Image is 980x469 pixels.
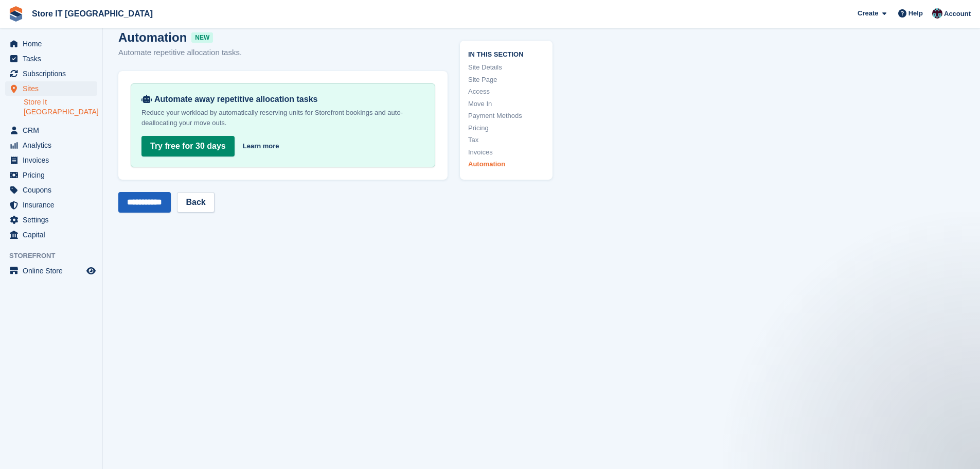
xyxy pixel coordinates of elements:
[5,153,97,167] a: menu
[468,159,544,169] a: Automation
[141,94,424,105] div: Automate away repetitive allocation tasks
[5,168,97,182] a: menu
[468,135,544,145] a: Tax
[468,123,544,133] a: Pricing
[5,198,97,212] a: menu
[5,51,97,66] a: menu
[5,37,97,51] a: menu
[23,168,84,182] span: Pricing
[5,81,97,96] a: menu
[8,6,24,22] img: stora-icon-8386f47178a22dfd0bd8f6a31ec36ba5ce8667c1dd55bd0f319d3a0aa187defe.svg
[5,138,97,152] a: menu
[23,183,84,197] span: Coupons
[85,265,97,277] a: Preview store
[23,37,84,51] span: Home
[5,264,97,278] a: menu
[177,192,214,213] a: Back
[23,198,84,212] span: Insurance
[243,141,279,151] a: Learn more
[24,97,97,117] a: Store It [GEOGRAPHIC_DATA]
[23,213,84,227] span: Settings
[28,5,157,22] a: Store IT [GEOGRAPHIC_DATA]
[468,98,544,109] a: Move In
[23,153,84,167] span: Invoices
[118,28,448,47] h2: Automation
[468,111,544,121] a: Payment Methods
[5,123,97,137] a: menu
[858,8,878,19] span: Create
[468,147,544,157] a: Invoices
[5,66,97,81] a: menu
[23,81,84,96] span: Sites
[468,62,544,73] a: Site Details
[5,228,97,242] a: menu
[23,51,84,66] span: Tasks
[932,8,942,19] img: James Campbell Adamson
[23,228,84,242] span: Capital
[944,9,971,19] span: Account
[468,86,544,97] a: Access
[191,32,213,43] span: NEW
[5,183,97,197] a: menu
[468,48,544,58] span: In this section
[9,251,102,261] span: Storefront
[141,136,235,157] a: Try free for 30 days
[118,47,448,59] p: Automate repetitive allocation tasks.
[141,108,424,128] p: Reduce your workload by automatically reserving units for Storefront bookings and auto-deallocati...
[468,74,544,84] a: Site Page
[23,66,84,81] span: Subscriptions
[23,138,84,152] span: Analytics
[23,264,84,278] span: Online Store
[5,213,97,227] a: menu
[23,123,84,137] span: CRM
[908,8,923,19] span: Help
